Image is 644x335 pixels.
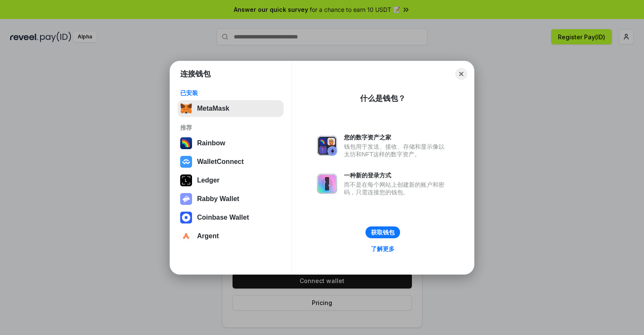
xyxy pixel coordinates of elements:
button: Argent [178,228,284,245]
div: Ledger [197,177,219,184]
div: 了解更多 [371,245,395,253]
div: 获取钱包 [371,229,395,236]
div: Rainbow [197,139,225,147]
div: Coinbase Wallet [197,214,249,221]
button: Close [455,68,467,80]
img: svg+xml,%3Csvg%20xmlns%3D%22http%3A%2F%2Fwww.w3.org%2F2000%2Fsvg%22%20fill%3D%22none%22%20viewBox... [317,174,337,194]
img: svg+xml,%3Csvg%20xmlns%3D%22http%3A%2F%2Fwww.w3.org%2F2000%2Fsvg%22%20fill%3D%22none%22%20viewBox... [317,136,337,156]
div: MetaMask [197,105,229,112]
img: svg+xml,%3Csvg%20width%3D%22120%22%20height%3D%22120%22%20viewBox%3D%220%200%20120%20120%22%20fil... [180,137,192,149]
img: svg+xml,%3Csvg%20width%3D%2228%22%20height%3D%2228%22%20viewBox%3D%220%200%2028%2028%22%20fill%3D... [180,156,192,168]
img: svg+xml,%3Csvg%20xmlns%3D%22http%3A%2F%2Fwww.w3.org%2F2000%2Fsvg%22%20width%3D%2228%22%20height%3... [180,174,192,186]
div: 什么是钱包？ [360,93,406,103]
h1: 连接钱包 [180,69,211,79]
div: 一种新的登录方式 [344,172,449,179]
div: 推荐 [180,124,281,131]
img: svg+xml,%3Csvg%20fill%3D%22none%22%20height%3D%2233%22%20viewBox%3D%220%200%2035%2033%22%20width%... [180,103,192,114]
img: svg+xml,%3Csvg%20width%3D%2228%22%20height%3D%2228%22%20viewBox%3D%220%200%2028%2028%22%20fill%3D... [180,230,192,242]
div: 您的数字资产之家 [344,133,449,141]
img: svg+xml,%3Csvg%20width%3D%2228%22%20height%3D%2228%22%20viewBox%3D%220%200%2028%2028%22%20fill%3D... [180,212,192,223]
button: 获取钱包 [365,226,400,238]
button: Ledger [178,172,284,189]
button: MetaMask [178,100,284,117]
button: WalletConnect [178,153,284,170]
button: Coinbase Wallet [178,209,284,226]
div: Rabby Wallet [197,195,239,203]
div: 钱包用于发送、接收、存储和显示像以太坊和NFT这样的数字资产。 [344,143,449,158]
div: WalletConnect [197,158,244,166]
div: 已安装 [180,89,281,97]
button: Rainbow [178,135,284,152]
div: 而不是在每个网站上创建新的账户和密码，只需连接您的钱包。 [344,181,449,196]
button: Rabby Wallet [178,191,284,207]
div: Argent [197,232,219,240]
a: 了解更多 [366,243,400,254]
img: svg+xml,%3Csvg%20xmlns%3D%22http%3A%2F%2Fwww.w3.org%2F2000%2Fsvg%22%20fill%3D%22none%22%20viewBox... [180,193,192,205]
